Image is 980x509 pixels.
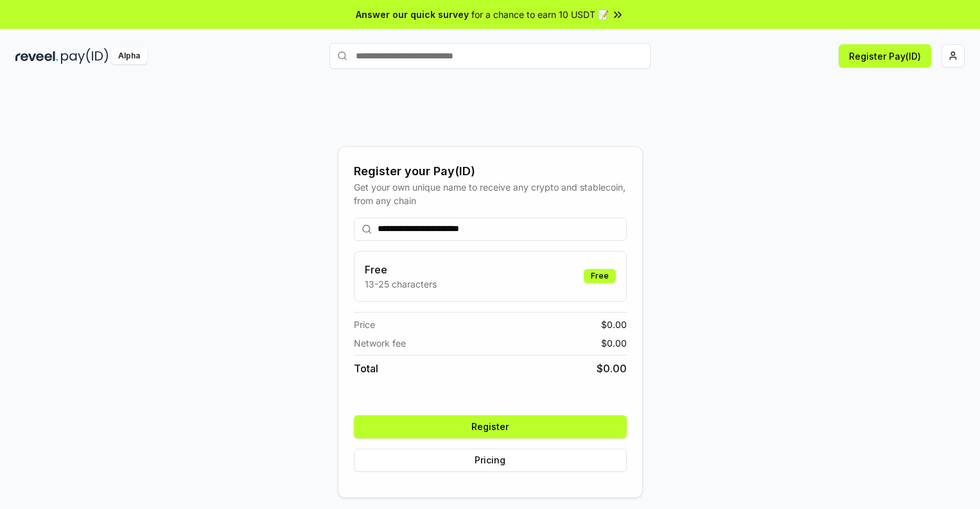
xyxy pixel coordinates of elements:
[354,180,627,207] div: Get your own unique name to receive any crypto and stablecoin, from any chain
[354,361,378,376] span: Total
[601,318,627,331] span: $ 0.00
[365,277,437,291] p: 13-25 characters
[354,336,406,350] span: Network fee
[354,162,627,180] div: Register your Pay(ID)
[354,318,375,331] span: Price
[584,269,616,283] div: Free
[365,262,437,277] h3: Free
[356,8,469,21] span: Answer our quick survey
[111,48,147,64] div: Alpha
[597,361,627,376] span: $ 0.00
[15,48,58,64] img: reveel_dark
[61,48,109,64] img: pay_id
[354,449,627,472] button: Pricing
[601,336,627,350] span: $ 0.00
[354,415,627,438] button: Register
[471,8,609,21] span: for a chance to earn 10 USDT 📝
[839,44,931,67] button: Register Pay(ID)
